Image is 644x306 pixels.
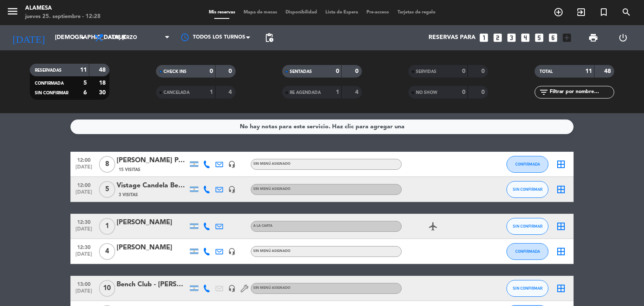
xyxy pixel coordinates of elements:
[73,189,94,199] span: [DATE]
[556,246,566,257] i: border_all
[621,7,631,17] i: search
[119,166,140,173] span: 15 Visitas
[73,217,94,226] span: 12:30
[228,248,236,255] i: headset_mic
[492,32,503,43] i: looks_two
[35,91,68,95] span: SIN CONFIRMAR
[513,286,543,290] span: SIN CONFIRMAR
[229,89,234,95] strong: 4
[205,10,239,15] span: Mis reservas
[99,243,115,260] span: 4
[253,187,291,191] span: Sin menú asignado
[210,68,213,74] strong: 0
[506,32,517,43] i: looks_3
[73,180,94,189] span: 12:00
[229,68,234,74] strong: 0
[108,35,137,41] span: Almuerzo
[99,80,107,86] strong: 18
[228,161,236,168] i: headset_mic
[73,279,94,288] span: 13:00
[355,89,360,95] strong: 4
[553,7,563,17] i: add_circle_outline
[25,13,101,21] div: jueves 25. septiembre - 12:28
[99,181,115,198] span: 5
[362,10,393,15] span: Pre-acceso
[556,159,566,169] i: border_all
[513,224,543,228] span: SIN CONFIRMAR
[506,156,548,173] button: CONFIRMADA
[210,89,213,95] strong: 1
[618,33,628,43] i: power_settings_new
[336,68,339,74] strong: 0
[73,242,94,252] span: 12:30
[478,32,489,43] i: looks_one
[556,184,566,194] i: border_all
[539,87,549,97] i: filter_list
[416,70,436,74] span: SERVIDAS
[462,89,465,95] strong: 0
[99,90,107,96] strong: 30
[117,279,188,290] div: Bench Club - [PERSON_NAME]
[35,68,62,73] span: RESERVADAS
[25,4,101,13] div: Alamesa
[6,5,19,21] button: menu
[549,88,614,97] input: Filtrar por nombre...
[506,218,548,235] button: SIN CONFIRMAR
[117,242,188,253] div: [PERSON_NAME]
[73,155,94,164] span: 12:00
[506,280,548,297] button: SIN CONFIRMAR
[73,226,94,236] span: [DATE]
[80,67,87,73] strong: 11
[556,221,566,231] i: border_all
[99,218,115,235] span: 1
[428,221,438,231] i: airplanemode_active
[588,33,598,43] span: print
[119,192,138,198] span: 3 Visitas
[416,91,437,95] span: NO SHOW
[585,68,592,74] strong: 11
[608,25,638,50] div: LOG OUT
[462,68,465,74] strong: 0
[355,68,360,74] strong: 0
[599,7,609,17] i: turned_in_not
[253,286,291,290] span: Sin menú asignado
[540,70,553,74] span: TOTAL
[99,156,115,173] span: 8
[83,90,87,96] strong: 6
[281,10,321,15] span: Disponibilidad
[239,10,281,15] span: Mapa de mesas
[506,243,548,260] button: CONFIRMADA
[548,32,558,43] i: looks_6
[576,7,586,17] i: exit_to_app
[253,224,273,228] span: A LA CARTA
[290,91,321,95] span: RE AGENDADA
[290,70,312,74] span: SENTADAS
[240,122,405,132] div: No hay notas para este servicio. Haz clic para agregar una
[73,288,94,298] span: [DATE]
[73,252,94,261] span: [DATE]
[561,32,572,43] i: add_box
[6,29,51,47] i: [DATE]
[428,34,475,41] span: Reservas para
[35,81,64,86] span: CONFIRMADA
[604,68,613,74] strong: 48
[393,10,440,15] span: Tarjetas de regalo
[515,249,540,254] span: CONFIRMADA
[83,80,87,86] strong: 5
[264,33,274,43] span: pending_actions
[515,162,540,166] span: CONFIRMADA
[164,91,190,95] span: CANCELADA
[253,162,291,166] span: Sin menú asignado
[520,32,531,43] i: looks_4
[117,217,188,228] div: [PERSON_NAME]
[117,155,188,166] div: [PERSON_NAME] PAMPA ENERGIA
[321,10,362,15] span: Lista de Espera
[117,180,188,191] div: Vistage Candela Becco
[506,181,548,198] button: SIN CONFIRMAR
[99,67,107,73] strong: 48
[73,164,94,174] span: [DATE]
[78,33,88,43] i: arrow_drop_down
[513,187,543,192] span: SIN CONFIRMAR
[228,186,236,193] i: headset_mic
[164,70,187,74] span: CHECK INS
